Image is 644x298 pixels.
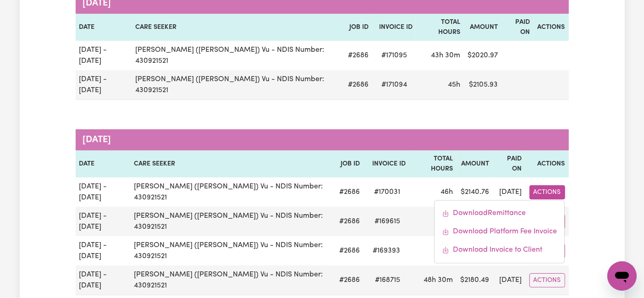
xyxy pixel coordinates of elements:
th: Amount [464,14,501,41]
td: # 2686 [336,207,363,236]
th: Invoice ID [363,150,409,177]
td: [PERSON_NAME] ([PERSON_NAME]) Vu - NDIS Number: 430921521 [130,236,336,265]
td: # 2686 [336,177,363,207]
span: # 168715 [369,275,406,286]
td: # 2686 [336,265,363,295]
td: [DATE] - [DATE] [76,177,131,207]
th: Total Hours [409,150,457,177]
td: [DATE] - [DATE] [76,41,132,70]
th: Job ID [344,14,372,41]
td: [PERSON_NAME] ([PERSON_NAME]) Vu - NDIS Number: 430921521 [132,70,344,100]
td: [DATE] - [DATE] [76,70,132,100]
td: [DATE] - [DATE] [76,265,131,295]
td: $ 2140.76 [457,177,493,207]
th: Invoice ID [372,14,416,41]
td: [PERSON_NAME] ([PERSON_NAME]) Vu - NDIS Number: 430921521 [132,41,344,70]
td: # 2686 [344,70,372,100]
td: [PERSON_NAME] ([PERSON_NAME]) Vu - NDIS Number: 430921521 [130,265,336,295]
a: Download invoice #170031 [435,204,564,223]
span: 48 hours 30 minutes [424,276,453,284]
span: # 171094 [376,79,413,90]
span: # 170031 [369,187,406,198]
td: [PERSON_NAME] ([PERSON_NAME]) Vu - NDIS Number: 430921521 [130,177,336,207]
td: $ 2180.49 [457,265,493,295]
td: # 2686 [344,41,372,70]
a: Download platform fee #170031 [435,223,564,241]
td: [DATE] - [DATE] [76,236,131,265]
span: 45 hours [448,81,460,88]
th: Actions [534,14,568,41]
td: # 2686 [336,236,363,265]
th: Care Seeker [130,150,336,177]
th: Date [76,14,132,41]
td: [DATE] [493,265,526,295]
td: [DATE] - [DATE] [76,207,131,236]
button: Actions [529,185,565,199]
th: Date [76,150,131,177]
td: $ 2020.97 [464,41,501,70]
button: Actions [529,273,565,287]
span: # 169615 [369,216,406,227]
span: # 169393 [367,245,406,256]
th: Paid On [493,150,526,177]
span: 46 hours [440,188,453,196]
th: Paid On [501,14,534,41]
th: Amount [457,150,493,177]
span: 43 hours 30 minutes [431,52,460,59]
th: Actions [525,150,568,177]
td: [PERSON_NAME] ([PERSON_NAME]) Vu - NDIS Number: 430921521 [130,207,336,236]
th: Total Hours [416,14,464,41]
a: Download invoice to CS #170031 [435,241,564,259]
th: Care Seeker [132,14,344,41]
iframe: Button to launch messaging window [607,261,637,291]
th: Job ID [336,150,363,177]
div: Actions [434,200,565,264]
td: $ 2105.93 [464,70,501,100]
caption: [DATE] [76,129,569,150]
td: [DATE] [493,177,526,207]
span: # 171095 [376,50,413,61]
